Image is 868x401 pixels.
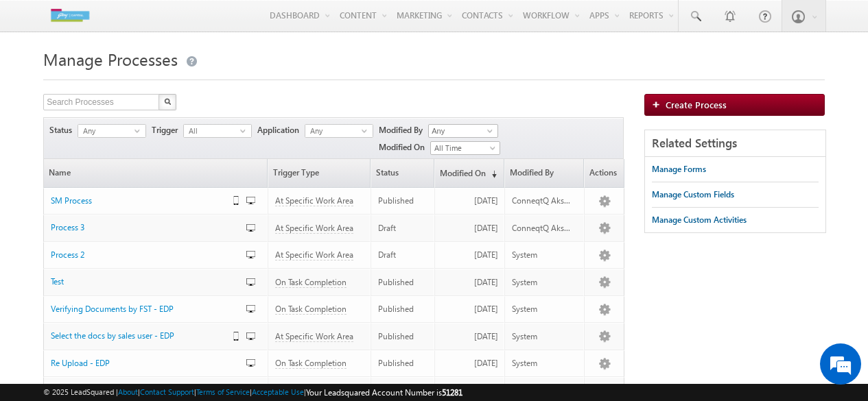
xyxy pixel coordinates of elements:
div: System [512,303,571,315]
span: At Specific Work Area [275,331,353,342]
span: Modified On [379,141,430,154]
span: On Task Completion [275,358,347,369]
div: Published [378,276,428,289]
div: Published [378,195,428,207]
a: Modified By [505,159,583,187]
span: Actions [585,159,624,187]
span: At Specific Work Area [275,195,353,206]
span: (sorted descending) [486,169,497,180]
div: Related Settings [645,130,825,157]
span: Verifying Documents by FST - EDP [51,304,174,314]
span: All [184,125,240,137]
span: 51281 [442,387,462,398]
img: Search [164,98,171,105]
a: Process 3 [51,221,230,234]
span: Test [51,276,64,287]
div: [DATE] [442,276,498,289]
span: © 2025 LeadSquared | | | | | [43,386,462,399]
div: Manage Custom Fields [652,189,734,201]
span: On Task Completion [275,277,347,288]
span: At Specific Work Area [275,250,353,260]
span: select [240,127,251,134]
a: SM Process [51,195,230,207]
span: Select the docs by sales user - EDP [51,330,174,341]
input: Type to Search [428,124,498,138]
a: Acceptable Use [252,387,304,396]
a: Contact Support [140,387,194,396]
a: Test [51,276,230,288]
span: At Specific Work Area [275,223,353,234]
span: Modified By [379,124,428,136]
div: [DATE] [442,249,498,261]
div: Draft [378,249,428,261]
span: Your Leadsquared Account Number is [306,387,462,398]
div: ConneqtQ Akshay [512,195,571,207]
a: Name [44,159,266,187]
div: [DATE] [442,195,498,207]
a: Manage Forms [652,157,706,182]
a: Modified On(sorted descending) [435,159,504,187]
div: System [512,249,571,261]
div: Published [378,303,428,315]
a: Show All Items [480,125,497,139]
a: Terms of Service [196,387,250,396]
a: Verifying Documents by FST - EDP [51,303,230,315]
span: Any [305,125,362,137]
a: All Time [430,141,500,155]
a: Process 2 [51,249,230,261]
div: [DATE] [442,357,498,369]
span: Process 2 [51,250,84,260]
div: Manage Custom Activities [652,214,747,226]
a: Manage Custom Fields [652,182,734,207]
span: Re Upload - EDP [51,358,110,368]
div: [DATE] [442,222,498,234]
span: Application [257,124,305,136]
img: Custom Logo [43,3,97,27]
div: System [512,357,571,369]
div: ConneqtQ Akshay [512,222,571,234]
div: [DATE] [442,303,498,315]
div: System [512,330,571,343]
a: Re Upload - EDP [51,357,230,369]
div: Manage Forms [652,163,706,175]
div: [DATE] [442,330,498,343]
span: Trigger [152,124,183,136]
a: Manage Custom Activities [652,208,747,232]
div: Draft [378,222,428,234]
span: Trigger Type [268,159,370,187]
span: On Task Completion [275,304,347,315]
span: Create Process [666,99,727,110]
a: Select the docs by sales user - EDP [51,330,230,342]
a: About [118,387,138,396]
span: All Time [431,142,496,154]
img: add_icon.png [652,100,666,108]
span: SM Process [51,195,92,206]
span: Status [49,124,78,136]
span: select [362,127,373,134]
a: Status [371,159,434,187]
span: Any [78,125,134,137]
span: select [134,127,145,134]
span: Manage Processes [43,48,178,70]
div: System [512,276,571,289]
span: Process 3 [51,222,84,232]
div: Published [378,330,428,343]
div: Published [378,357,428,369]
